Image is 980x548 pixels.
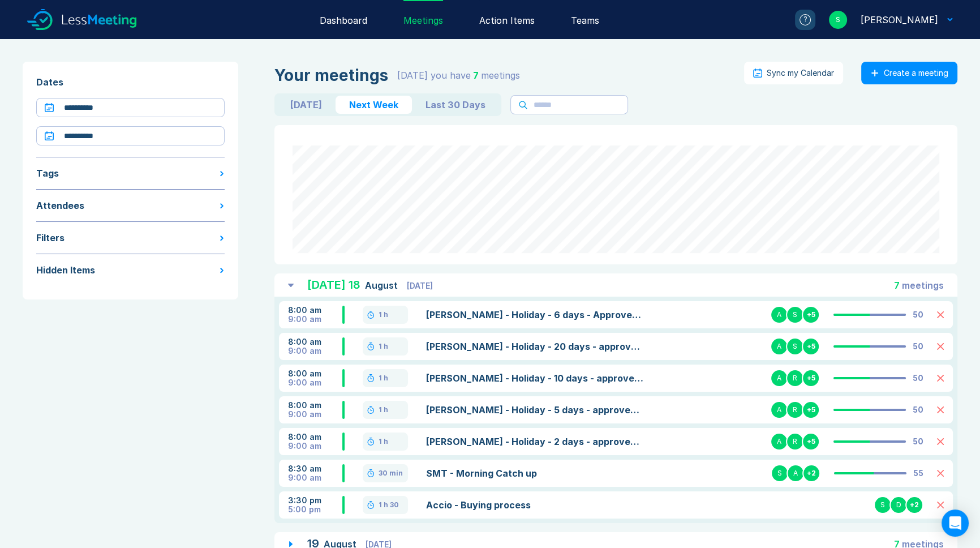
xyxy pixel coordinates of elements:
div: 9:00 am [288,378,342,387]
span: 7 [473,70,479,81]
div: Tags [36,166,59,180]
div: R [786,433,804,451]
div: A [786,464,805,482]
button: Delete [937,406,944,413]
div: 1 h [379,310,388,319]
div: Sync my Calendar [767,68,834,78]
div: + 2 [905,496,923,514]
div: 3:30 pm [288,496,342,505]
div: + 5 [802,401,820,419]
div: 1 h [379,405,388,414]
a: ? [781,10,815,30]
div: 8:00 am [288,306,342,315]
div: 30 min [379,469,403,478]
div: D [889,496,908,514]
button: Delete [937,343,944,350]
div: S [786,337,804,356]
div: A [770,337,788,356]
a: [PERSON_NAME] - Holiday - 5 days - approved IP - Noted IP [426,403,644,417]
div: 8:30 am [288,464,342,473]
button: Delete [937,502,944,508]
div: 50 [913,310,923,319]
div: S [874,496,892,514]
div: 9:00 am [288,410,342,419]
div: Open Intercom Messenger [942,510,969,537]
span: [DATE] [407,281,433,290]
div: 8:00 am [288,401,342,410]
div: A [770,306,788,324]
div: + 5 [802,306,820,324]
div: 8:00 am [288,369,342,378]
div: + 5 [802,369,820,387]
div: A [770,401,788,419]
div: R [786,369,804,387]
div: 1 h [379,374,388,383]
div: S [829,11,847,29]
div: Dates [36,75,225,89]
button: Delete [937,375,944,382]
button: Last 30 Days [412,96,499,114]
div: 9:00 am [288,473,342,482]
a: [PERSON_NAME] - Holiday - 6 days - Approved AW - Noted IP [426,308,644,322]
div: + 5 [802,433,820,451]
button: Next Week [336,96,412,114]
div: A [770,433,788,451]
a: Accio - Buying process [426,498,644,512]
a: [PERSON_NAME] - Holiday - 20 days - approved AW - Noted IP [426,340,644,353]
span: 7 [894,280,900,291]
button: Delete [937,470,944,477]
div: 5:00 pm [288,505,342,514]
a: SMT - Morning Catch up [426,466,644,480]
span: meeting s [902,280,944,291]
div: Your meetings [274,66,388,84]
div: [DATE] you have meeting s [397,68,520,82]
button: [DATE] [277,96,336,114]
span: August [365,280,400,291]
div: 55 [913,469,923,478]
div: 9:00 am [288,442,342,451]
div: 1 h [379,342,388,351]
div: 1 h [379,437,388,446]
button: Delete [937,311,944,318]
div: R [786,401,804,419]
button: Create a meeting [861,62,957,84]
div: A [770,369,788,387]
div: Scott Drewery [861,13,938,27]
div: 50 [913,374,923,383]
div: 9:00 am [288,315,342,324]
div: 9:00 am [288,346,342,356]
div: + 2 [802,464,820,482]
div: 1 h 30 [379,500,399,510]
div: Attendees [36,199,84,212]
button: Delete [937,438,944,445]
a: [PERSON_NAME] - Holiday - 2 days - approved SD - Noted IP [426,435,644,448]
div: 8:00 am [288,337,342,346]
div: Create a meeting [884,68,948,78]
a: [PERSON_NAME] - Holiday - 10 days - approved AW - Noted IP [426,371,644,385]
button: Sync my Calendar [744,62,843,84]
div: 50 [913,405,923,414]
div: ? [800,14,811,25]
div: + 5 [802,337,820,356]
div: 8:00 am [288,433,342,442]
div: Filters [36,231,65,245]
div: S [771,464,789,482]
div: 50 [913,437,923,446]
span: [DATE] 18 [307,278,360,292]
div: Hidden Items [36,263,95,277]
div: S [786,306,804,324]
div: 50 [913,342,923,351]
